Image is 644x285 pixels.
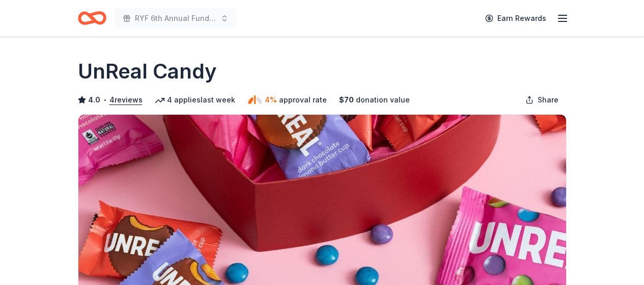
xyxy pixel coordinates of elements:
[78,6,106,30] a: Home
[517,90,567,110] button: Share
[78,57,217,86] h1: UnReal Candy
[479,9,552,28] a: Earn Rewards
[279,94,327,106] span: approval rate
[88,94,100,106] span: 4.0
[538,94,558,106] span: Share
[339,94,354,106] span: $ 70
[109,94,143,106] button: 4reviews
[115,8,237,29] button: RYF 6th Annual Fundraiser Gala - Lights, Camera, Auction!
[356,94,410,106] span: donation value
[265,94,277,106] span: 4%
[135,12,216,24] span: RYF 6th Annual Fundraiser Gala - Lights, Camera, Auction!
[155,94,235,106] div: 4 applies last week
[103,96,106,104] span: •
